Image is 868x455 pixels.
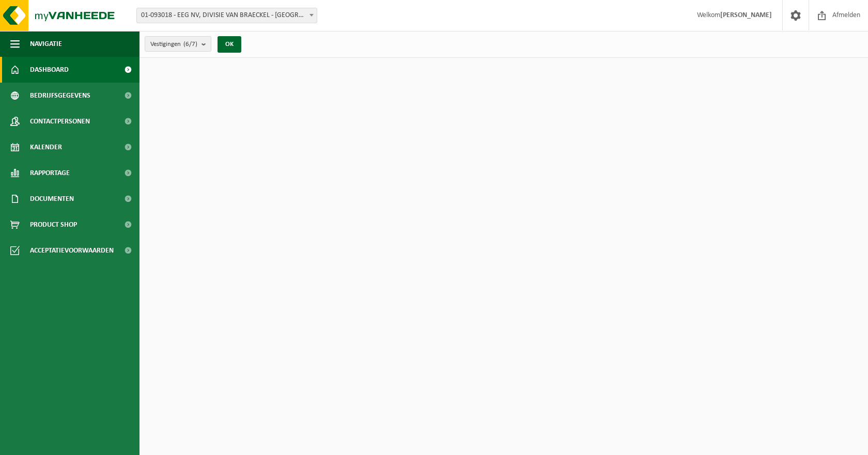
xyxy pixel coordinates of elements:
[183,41,197,48] count: (6/7)
[30,57,69,83] span: Dashboard
[145,36,211,52] button: Vestigingen(6/7)
[30,160,70,186] span: Rapportage
[720,11,772,19] strong: [PERSON_NAME]
[30,108,90,134] span: Contactpersonen
[30,186,74,212] span: Documenten
[137,8,317,23] span: 01-093018 - EEG NV, DIVISIE VAN BRAECKEL - SINT-MARTENS-LATEM
[150,37,197,52] span: Vestigingen
[30,212,77,238] span: Product Shop
[30,238,114,263] span: Acceptatievoorwaarden
[30,31,62,57] span: Navigatie
[30,134,62,160] span: Kalender
[218,36,241,53] button: OK
[30,83,90,108] span: Bedrijfsgegevens
[136,8,317,23] span: 01-093018 - EEG NV, DIVISIE VAN BRAECKEL - SINT-MARTENS-LATEM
